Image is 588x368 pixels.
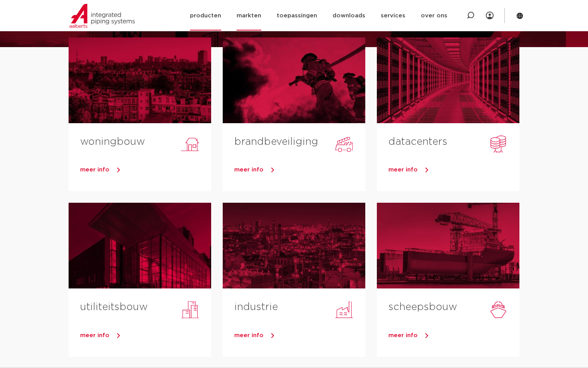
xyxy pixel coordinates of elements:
[388,302,457,312] a: scheepsbouw
[388,164,519,176] a: meer info
[333,1,365,31] a: downloads
[277,1,317,31] a: toepassingen
[234,167,264,173] span: meer info
[190,1,221,31] a: producten
[80,330,211,341] a: meer info
[388,167,418,173] span: meer info
[234,330,365,341] a: meer info
[80,167,109,173] span: meer info
[80,302,148,312] a: utiliteitsbouw
[234,164,365,176] a: meer info
[80,332,109,338] span: meer info
[388,330,519,341] a: meer info
[80,137,145,147] a: woningbouw
[234,302,278,312] a: industrie
[80,164,211,176] a: meer info
[381,1,405,31] a: services
[388,332,418,338] span: meer info
[234,137,318,147] a: brandbeveiliging
[190,1,447,31] nav: Menu
[237,1,261,31] a: markten
[421,1,447,31] a: over ons
[234,332,264,338] span: meer info
[388,137,447,147] a: datacenters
